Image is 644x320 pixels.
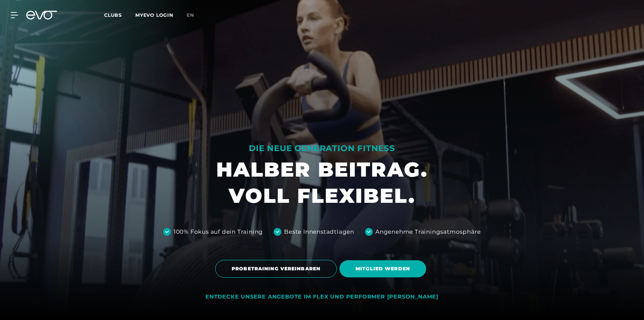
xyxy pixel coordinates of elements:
a: en [187,11,202,19]
h1: HALBER BEITRAG. VOLL FLEXIBEL. [216,156,428,209]
a: MYEVO LOGIN [135,12,173,18]
div: DIE NEUE GENERATION FITNESS [216,143,428,154]
a: Clubs [104,12,135,18]
span: PROBETRAINING VEREINBAREN [232,265,320,272]
div: Angenehme Trainingsatmosphäre [375,228,481,236]
div: 100% Fokus auf dein Training [174,228,263,236]
span: MITGLIED WERDEN [356,265,410,272]
div: Beste Innenstadtlagen [284,228,354,236]
span: Clubs [104,12,122,18]
a: PROBETRAINING VEREINBAREN [215,255,339,283]
a: MITGLIED WERDEN [339,255,429,282]
div: ENTDECKE UNSERE ANGEBOTE IM FLEX UND PERFORMER [PERSON_NAME] [205,293,439,301]
span: en [187,12,194,18]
